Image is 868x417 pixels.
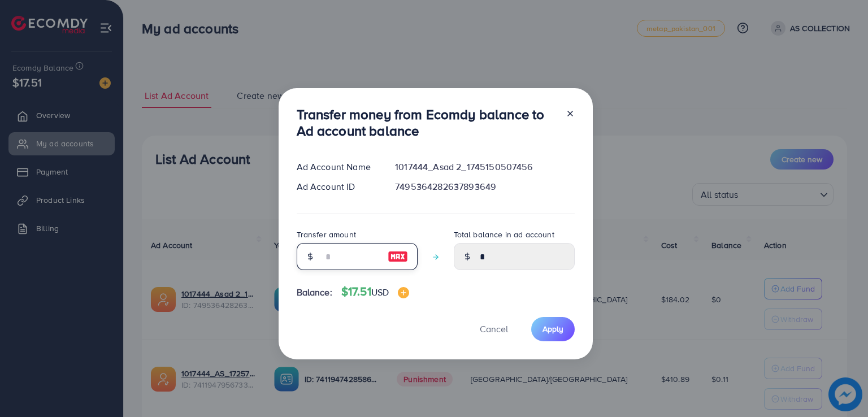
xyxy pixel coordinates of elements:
span: Cancel [480,323,508,335]
h3: Transfer money from Ecomdy balance to Ad account balance [297,106,557,139]
label: Total balance in ad account [454,229,554,240]
button: Cancel [466,317,522,341]
div: 7495364282637893649 [386,180,583,193]
div: Ad Account ID [288,180,387,193]
img: image [388,250,408,263]
span: USD [371,286,389,298]
div: 1017444_Asad 2_1745150507456 [386,160,583,173]
img: image [398,287,409,298]
button: Apply [531,317,575,341]
span: Apply [542,323,563,335]
span: Balance: [297,286,332,299]
label: Transfer amount [297,229,356,240]
h4: $17.51 [341,285,409,299]
div: Ad Account Name [288,160,387,173]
